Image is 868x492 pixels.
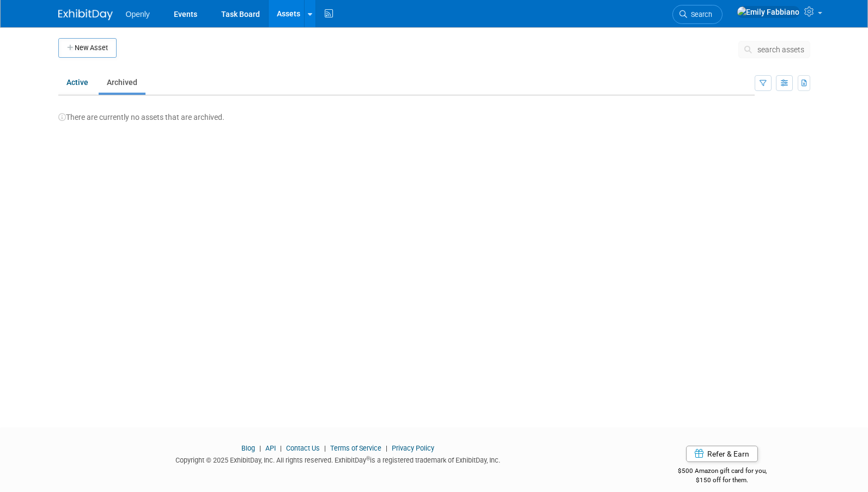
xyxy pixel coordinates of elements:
span: | [257,444,264,452]
div: Copyright © 2025 ExhibitDay, Inc. All rights reserved. ExhibitDay is a registered trademark of Ex... [58,453,618,465]
div: $500 Amazon gift card for you, [634,459,810,484]
div: There are currently no assets that are archived. [58,101,810,123]
a: Contact Us [286,444,320,452]
a: Privacy Policy [392,444,434,452]
a: Refer & Earn [686,446,758,462]
img: ExhibitDay [58,9,113,20]
div: $150 off for them. [634,476,810,485]
sup: ® [366,455,370,461]
a: API [265,444,276,452]
span: | [383,444,390,452]
img: Emily Fabbiano [737,6,800,18]
span: Search [687,10,712,19]
span: | [277,444,284,452]
span: | [321,444,329,452]
span: Openly [126,10,150,19]
a: Blog [241,444,255,452]
a: Terms of Service [330,444,381,452]
button: search assets [738,41,810,58]
a: Active [58,72,96,93]
button: New Asset [58,38,117,58]
a: Archived [99,72,145,93]
span: search assets [757,45,804,54]
a: Search [672,5,723,24]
